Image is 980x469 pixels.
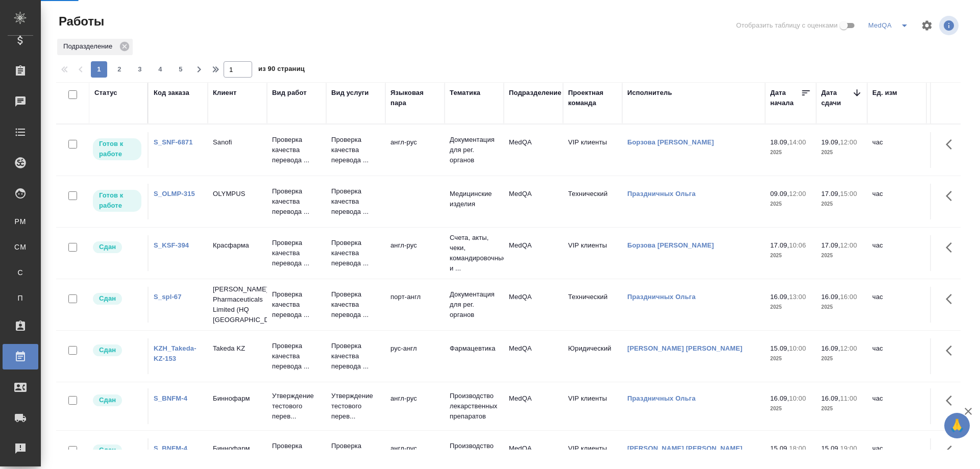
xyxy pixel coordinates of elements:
[940,338,964,363] button: Здесь прячутся важные кнопки
[770,138,789,146] p: 18.09,
[152,64,168,75] span: 4
[272,341,321,372] p: Проверка качества перевода ...
[272,135,321,165] p: Проверка качества перевода ...
[821,241,840,249] p: 17.09,
[213,284,262,325] p: [PERSON_NAME] Pharmaceuticals Limited (HQ [GEOGRAPHIC_DATA])
[331,88,369,98] div: Вид услуги
[867,132,926,168] td: час
[770,302,811,312] p: 2025
[867,338,926,374] td: час
[789,344,806,352] p: 10:00
[132,61,148,78] button: 3
[627,138,714,146] a: Борзова [PERSON_NAME]
[92,443,142,457] div: Менеджер проверил работу исполнителя, передает ее на следующий этап
[13,242,28,252] span: CM
[821,190,840,198] p: 17.09,
[13,293,28,303] span: П
[563,235,622,271] td: VIP клиенты
[840,293,857,301] p: 16:00
[331,186,380,217] p: Проверка качества перевода ...
[385,235,445,271] td: англ-рус
[915,13,939,38] span: Настроить таблицу
[840,241,857,249] p: 12:00
[450,343,499,354] p: Фармацевтика
[385,287,445,323] td: порт-англ
[450,135,499,165] p: Документация для рег. органов
[154,138,193,146] a: S_SNF-6871
[840,344,857,352] p: 12:00
[770,190,789,198] p: 09.09,
[770,147,811,158] p: 2025
[821,138,840,146] p: 19.09,
[770,344,789,352] p: 15.09,
[926,388,977,424] td: 1
[821,344,840,352] p: 16.09,
[867,388,926,424] td: час
[940,132,964,157] button: Здесь прячутся важные кнопки
[450,189,499,209] p: Медицинские изделия
[770,293,789,301] p: 16.09,
[509,88,561,98] div: Подразделение
[92,189,142,213] div: Исполнитель может приступить к работе
[99,345,116,355] p: Сдан
[331,135,380,165] p: Проверка качества перевода ...
[99,293,116,304] p: Сдан
[56,13,104,30] span: Работы
[272,289,321,320] p: Проверка качества перевода ...
[940,438,964,463] button: Здесь прячутся важные кнопки
[821,404,862,414] p: 2025
[57,39,133,55] div: Подразделение
[563,388,622,424] td: VIP клиенты
[563,184,622,219] td: Технический
[627,88,672,98] div: Исполнитель
[821,293,840,301] p: 16.09,
[627,190,696,198] a: Праздничных Ольга
[770,241,789,249] p: 17.09,
[92,240,142,254] div: Менеджер проверил работу исполнителя, передает ее на следующий этап
[13,216,28,227] span: PM
[563,132,622,168] td: VIP клиенты
[770,404,811,414] p: 2025
[92,393,142,407] div: Менеджер проверил работу исполнителя, передает ее на следующий этап
[568,88,617,108] div: Проектная команда
[944,413,970,438] button: 🙏
[331,391,380,422] p: Утверждение тестового перев...
[840,138,857,146] p: 12:00
[821,251,862,261] p: 2025
[770,251,811,261] p: 2025
[111,61,128,78] button: 2
[272,238,321,268] p: Проверка качества перевода ...
[385,338,445,374] td: рус-англ
[154,190,195,198] a: S_OLMP-315
[8,211,33,232] a: PM
[154,445,187,452] a: S_BNFM-4
[926,235,977,271] td: 0.2
[154,241,189,249] a: S_KSF-394
[331,238,380,268] p: Проверка качества перевода ...
[770,199,811,209] p: 2025
[504,235,563,271] td: MedQA
[872,88,897,98] div: Ед. изм
[789,138,806,146] p: 14:00
[926,287,977,323] td: 1
[867,184,926,219] td: час
[770,88,801,108] div: Дата начала
[504,287,563,323] td: MedQA
[504,132,563,168] td: MedQA
[111,64,128,75] span: 2
[94,88,117,98] div: Статус
[821,199,862,209] p: 2025
[92,292,142,306] div: Менеджер проверил работу исполнителя, передает ее на следующий этап
[821,394,840,402] p: 16.09,
[840,445,857,452] p: 19:00
[821,88,852,108] div: Дата сдачи
[8,262,33,283] a: С
[213,240,262,251] p: Красфарма
[867,235,926,271] td: час
[132,64,148,75] span: 3
[385,132,445,168] td: англ-рус
[940,235,964,260] button: Здесь прячутся важные кнопки
[770,394,789,402] p: 16.09,
[13,267,28,278] span: С
[504,338,563,374] td: MedQA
